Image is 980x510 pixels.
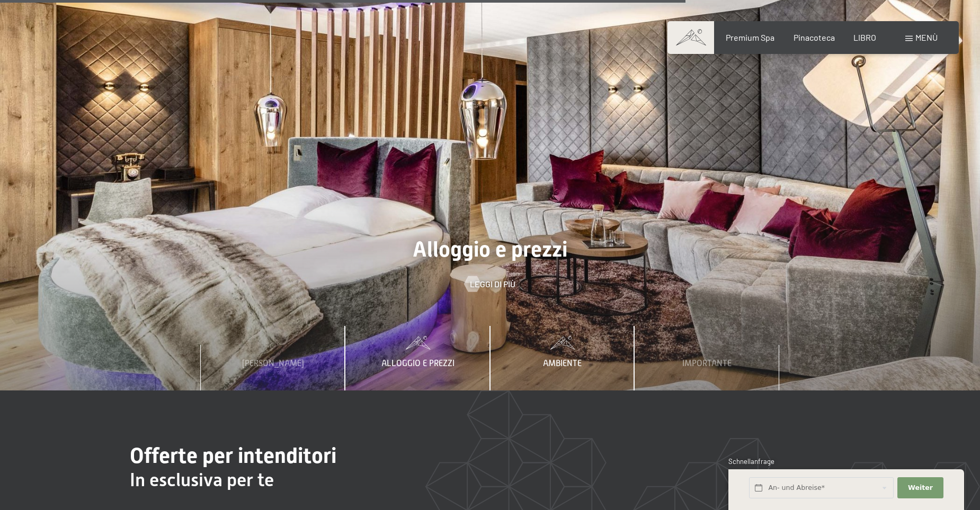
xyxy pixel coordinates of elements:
span: Schnellanfrage [728,457,774,466]
a: Pinacoteca [794,32,835,42]
span: Ambiente [543,359,582,368]
span: Menù [915,32,938,42]
button: Weiter [897,477,943,499]
a: Leggi di più [465,278,515,290]
span: Alloggio e prezzi [413,237,567,262]
span: Importante [682,359,732,368]
a: LIBRO [853,32,876,42]
span: Weiter [908,483,933,493]
span: Alloggio e prezzi [381,359,455,368]
span: In esclusiva per te [130,469,274,490]
span: Offerte per intenditori [130,443,336,468]
span: [PERSON_NAME] [242,359,304,368]
a: Premium Spa [726,32,774,42]
span: Leggi di più [470,278,515,290]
